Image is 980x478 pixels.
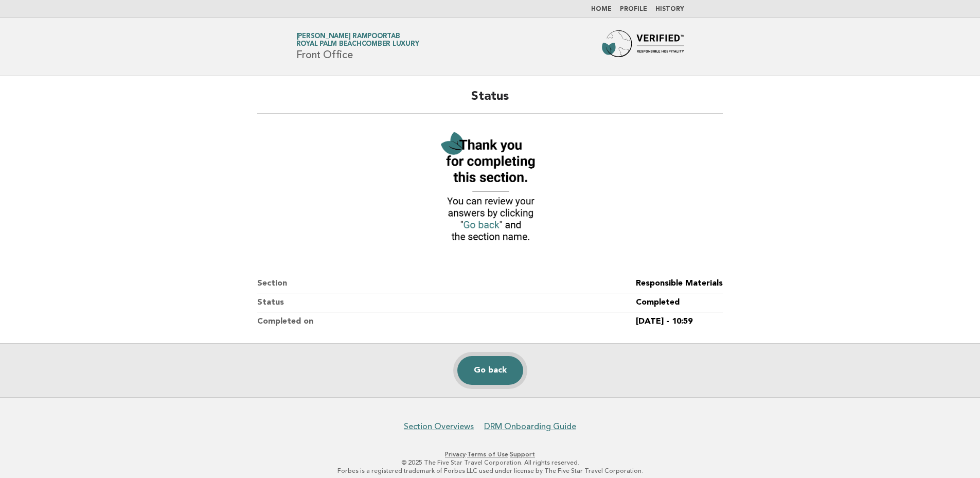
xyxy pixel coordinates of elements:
[175,450,805,458] p: · ·
[175,467,805,475] p: Forbes is a registered trademark of Forbes LLC used under license by The Five Star Travel Corpora...
[296,41,419,48] span: Royal Palm Beachcomber Luxury
[620,6,647,12] a: Profile
[296,33,419,60] h1: Front Office
[484,421,576,432] a: DRM Onboarding Guide
[257,312,636,331] dt: Completed on
[636,293,723,312] dd: Completed
[655,6,684,12] a: History
[175,458,805,467] p: © 2025 The Five Star Travel Corporation. All rights reserved.
[602,30,684,63] img: Forbes Travel Guide
[510,451,535,458] a: Support
[257,293,636,312] dt: Status
[457,356,523,385] a: Go back
[467,451,508,458] a: Terms of Use
[257,274,636,293] dt: Section
[257,88,723,114] h2: Status
[296,33,419,47] a: [PERSON_NAME] RampoortabRoyal Palm Beachcomber Luxury
[636,312,723,331] dd: [DATE] - 10:59
[404,421,474,432] a: Section Overviews
[591,6,612,12] a: Home
[636,274,723,293] dd: Responsible Materials
[433,126,546,250] img: Verified
[445,451,466,458] a: Privacy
